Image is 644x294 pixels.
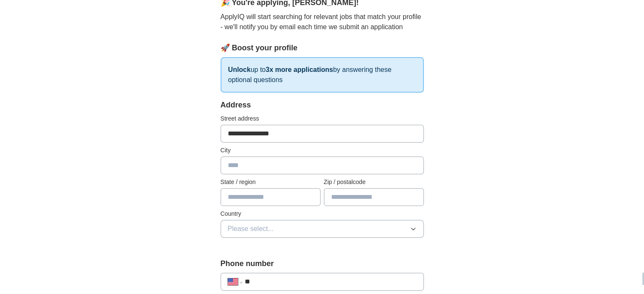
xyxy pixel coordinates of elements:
[221,258,424,269] label: Phone number
[324,178,424,187] label: Zip / postalcode
[221,146,424,155] label: City
[265,66,333,73] strong: 3x more applications
[228,66,251,73] strong: Unlock
[221,42,424,54] div: 🚀 Boost your profile
[221,99,424,111] div: Address
[221,12,424,32] p: ApplyIQ will start searching for relevant jobs that match your profile - we'll notify you by emai...
[221,209,424,218] label: Country
[221,57,424,93] p: up to by answering these optional questions
[221,220,424,238] button: Please select...
[221,178,321,187] label: State / region
[221,114,424,123] label: Street address
[228,224,274,234] span: Please select...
